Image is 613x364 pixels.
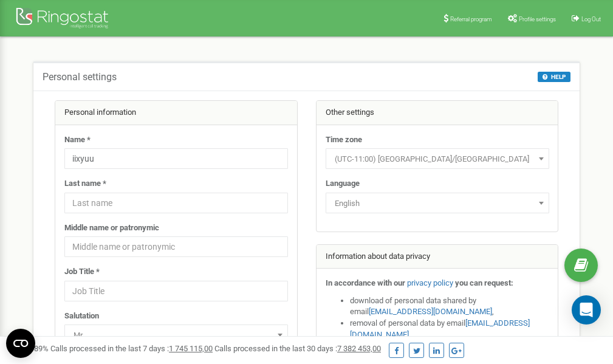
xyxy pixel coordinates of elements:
[317,245,558,269] div: Information about data privacy
[64,134,91,146] label: Name *
[6,329,35,358] button: Open CMP widget
[407,278,453,287] a: privacy policy
[581,16,601,22] span: Log Out
[50,344,213,353] span: Calls processed in the last 7 days :
[350,318,549,340] li: removal of personal data by email ,
[369,307,492,316] a: [EMAIL_ADDRESS][DOMAIN_NAME]
[214,344,381,353] span: Calls processed in the last 30 days :
[326,278,405,287] strong: In accordance with our
[330,195,545,212] span: English
[326,134,362,146] label: Time zone
[326,148,549,169] span: (UTC-11:00) Pacific/Midway
[64,148,288,169] input: Name
[337,344,381,353] u: 7 382 453,00
[455,278,513,287] strong: you can request:
[64,325,288,345] span: Mr.
[43,72,117,83] h5: Personal settings
[64,236,288,257] input: Middle name or patronymic
[69,327,284,344] span: Mr.
[450,16,492,22] span: Referral program
[330,151,545,168] span: (UTC-11:00) Pacific/Midway
[64,178,106,190] label: Last name *
[64,281,288,301] input: Job Title
[326,178,360,190] label: Language
[572,295,601,325] div: Open Intercom Messenger
[64,193,288,213] input: Last name
[538,72,570,82] button: HELP
[326,193,549,213] span: English
[350,295,549,318] li: download of personal data shared by email ,
[169,344,213,353] u: 1 745 115,00
[519,16,556,22] span: Profile settings
[64,266,100,278] label: Job Title *
[55,101,297,125] div: Personal information
[64,311,99,322] label: Salutation
[64,222,159,234] label: Middle name or patronymic
[317,101,558,125] div: Other settings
